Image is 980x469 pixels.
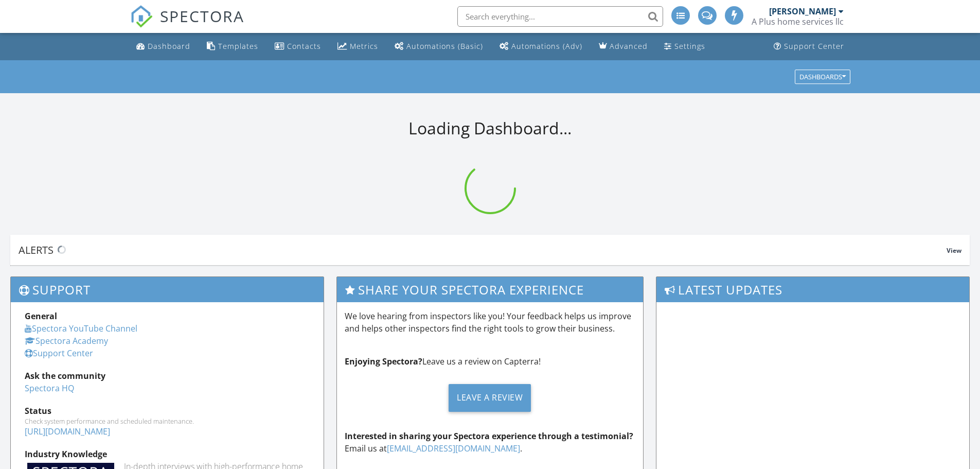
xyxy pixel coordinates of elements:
[345,355,636,368] p: Leave us a review on Capterra!
[947,246,961,255] span: View
[148,41,190,51] div: Dashboard
[345,376,636,420] a: Leave a Review
[218,41,258,51] div: Templates
[799,73,846,80] div: Dashboards
[769,6,836,16] div: [PERSON_NAME]
[784,41,844,51] div: Support Center
[511,41,582,51] div: Automations (Adv)
[770,37,848,56] a: Support Center
[25,370,310,382] div: Ask the community
[160,5,244,27] span: SPECTORA
[345,430,636,455] p: Email us at .
[25,323,137,334] a: Spectora YouTube Channel
[25,405,310,417] div: Status
[495,37,586,56] a: Automations (Advanced)
[130,5,153,28] img: The Best Home Inspection Software - Spectora
[203,37,262,56] a: Templates
[387,443,520,454] a: [EMAIL_ADDRESS][DOMAIN_NAME]
[130,14,244,36] a: SPECTORA
[350,41,378,51] div: Metrics
[656,277,969,302] h3: Latest Updates
[457,6,663,27] input: Search everything...
[25,335,108,346] a: Spectora Academy
[25,310,57,322] strong: General
[610,41,648,51] div: Advanced
[11,277,324,302] h3: Support
[345,310,636,335] p: We love hearing from inspectors like you! Your feedback helps us improve and helps other inspecto...
[345,356,422,367] strong: Enjoying Spectora?
[390,37,487,56] a: Automations (Basic)
[406,41,483,51] div: Automations (Basic)
[795,70,850,84] button: Dashboards
[19,243,947,257] div: Alerts
[25,426,110,437] a: [URL][DOMAIN_NAME]
[449,384,531,412] div: Leave a Review
[333,37,382,56] a: Metrics
[337,277,644,302] h3: Share Your Spectora Experience
[25,348,93,359] a: Support Center
[25,417,310,425] div: Check system performance and scheduled maintenance.
[752,16,844,27] div: A Plus home services llc
[132,37,194,56] a: Dashboard
[660,37,709,56] a: Settings
[271,37,325,56] a: Contacts
[674,41,705,51] div: Settings
[25,448,310,460] div: Industry Knowledge
[595,37,652,56] a: Advanced
[25,383,74,394] a: Spectora HQ
[345,430,633,442] strong: Interested in sharing your Spectora experience through a testimonial?
[287,41,321,51] div: Contacts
